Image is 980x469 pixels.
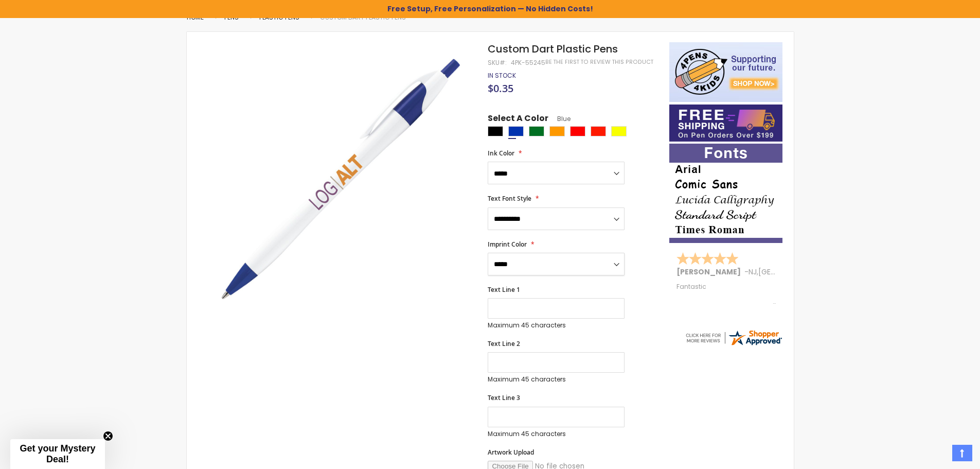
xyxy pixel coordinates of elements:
span: Text Line 3 [488,393,520,402]
div: Fantastic [676,283,776,305]
img: blue-55245-dart-pen_1.jpg [207,41,474,308]
div: Blue [508,126,524,136]
span: Text Line 1 [488,285,520,294]
span: Text Line 2 [488,339,520,348]
img: Free shipping on orders over $199 [669,105,782,142]
a: Top [952,445,972,461]
span: NJ [749,267,757,277]
span: [GEOGRAPHIC_DATA] [758,267,834,277]
button: Close teaser [103,431,113,441]
img: 4pens.com widget logo [684,328,783,347]
div: Orange [549,126,565,136]
div: Availability [488,72,516,80]
span: $0.35 [488,81,513,95]
div: Black [488,126,503,136]
p: Maximum 45 characters [488,321,625,329]
span: Get your Mystery Deal! [20,443,95,464]
img: font-personalization-examples [669,144,782,243]
img: 4pens 4 kids [669,42,782,102]
span: [PERSON_NAME] [676,267,744,277]
div: 4PK-55245 [511,59,545,67]
div: Red [570,126,585,136]
span: Custom Dart Plastic Pens [488,42,618,56]
span: In stock [488,71,516,80]
div: Get your Mystery Deal!Close teaser [10,439,105,469]
span: Ink Color [488,149,514,158]
span: Imprint Color [488,240,527,249]
span: Blue [548,114,571,123]
p: Maximum 45 characters [488,430,625,438]
a: Be the first to review this product [545,58,653,66]
div: Yellow [611,126,627,136]
span: - , [744,267,834,277]
a: 4pens.com certificate URL [684,340,783,349]
div: Green [529,126,544,136]
div: Bright Red [591,126,606,136]
p: Maximum 45 characters [488,375,625,384]
strong: SKU [488,58,507,67]
span: Select A Color [488,113,548,127]
span: Artwork Upload [488,448,534,457]
span: Text Font Style [488,194,531,203]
